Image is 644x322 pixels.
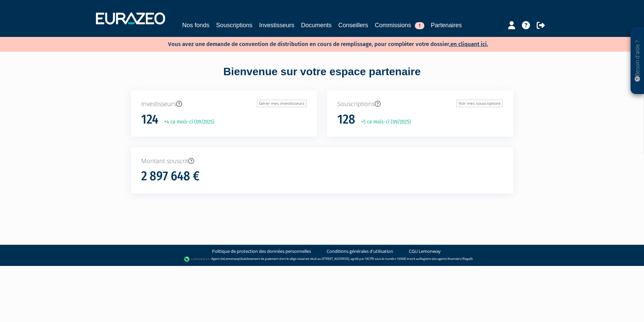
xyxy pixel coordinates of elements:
[457,100,503,107] a: Voir mes souscriptions
[149,39,488,48] p: Vous avez une demande de convention de distribution en cours de remplissage, pour compléter votre...
[259,20,294,30] a: Investisseurs
[338,20,368,30] a: Conseillers
[96,12,165,25] img: 1732889491-logotype_eurazeo_blanc_rvb.png
[431,20,462,30] a: Partenaires
[337,112,355,127] h1: 128
[224,257,239,261] a: Lemonway
[409,248,441,255] a: CGU Lemonway
[420,257,473,261] a: Registre des agents financiers (Regafi)
[634,31,641,91] p: Besoin d'aide ?
[141,157,503,166] p: Montant souscrit
[182,20,209,30] a: Nos fonds
[141,112,158,127] h1: 124
[337,100,503,108] p: Souscriptions
[257,100,307,107] a: Gérer mes investisseurs
[141,100,307,108] p: Investisseurs
[159,118,214,126] p: +4 ce mois-ci (09/2025)
[126,64,518,90] div: Bienvenue sur votre espace partenaire
[356,118,411,126] p: +5 ce mois-ci (09/2025)
[327,248,393,255] a: Conditions générales d'utilisation
[216,20,252,30] a: Souscriptions
[7,256,637,263] div: - Agent de (établissement de paiement dont le siège social est situé au [STREET_ADDRESS], agréé p...
[184,256,210,263] img: logo-lemonway.png
[415,22,424,29] span: 1
[141,169,200,183] h1: 2 897 648 €
[301,20,331,30] a: Documents
[450,41,488,48] a: en cliquant ici.
[212,248,311,255] a: Politique de protection des données personnelles
[375,20,424,30] a: Commissions1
